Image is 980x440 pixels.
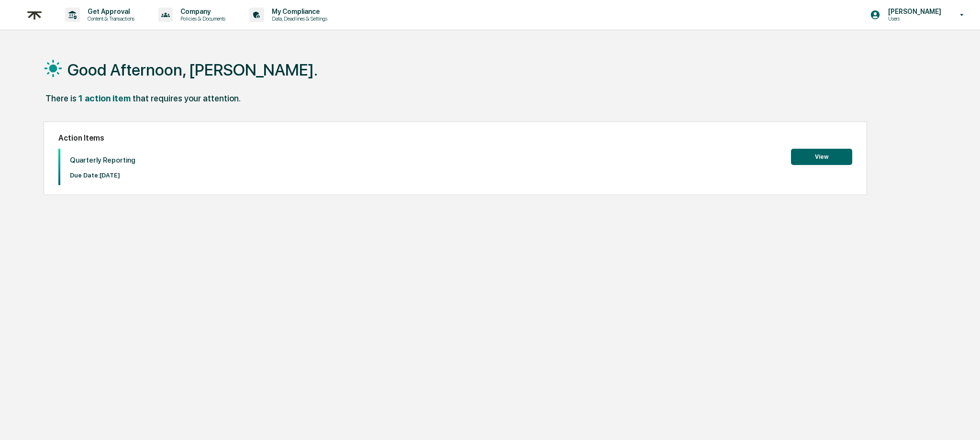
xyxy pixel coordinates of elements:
[264,15,332,22] p: Data, Deadlines & Settings
[58,133,852,143] h2: Action Items
[880,15,946,22] p: Users
[70,172,135,179] p: Due Date: [DATE]
[264,8,332,15] p: My Compliance
[45,93,77,103] div: There is
[173,15,230,22] p: Policies & Documents
[80,8,139,15] p: Get Approval
[80,15,139,22] p: Content & Transactions
[78,93,131,103] div: 1 action item
[880,8,946,15] p: [PERSON_NAME]
[67,60,318,79] h1: Good Afternoon, [PERSON_NAME].
[173,8,230,15] p: Company
[791,149,852,165] button: View
[133,93,241,103] div: that requires your attention.
[70,156,135,165] p: Quarterly Reporting
[791,152,852,161] a: View
[23,3,46,27] img: logo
